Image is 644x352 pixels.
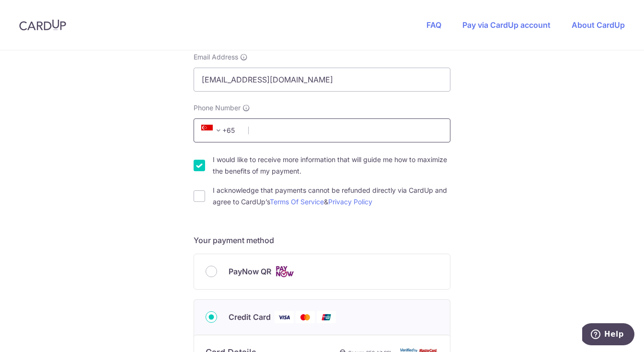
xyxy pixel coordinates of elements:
input: Email address [194,68,450,92]
a: Privacy Policy [328,198,372,206]
img: Union Pay [317,311,336,323]
img: CardUp [19,19,66,31]
img: Mastercard [296,311,315,323]
img: Cards logo [275,266,294,278]
span: +65 [201,125,224,136]
a: Pay via CardUp account [462,20,551,30]
iframe: Opens a widget where you can find more information [582,323,634,347]
a: FAQ [426,20,441,30]
a: About CardUp [572,20,625,30]
label: I acknowledge that payments cannot be refunded directly via CardUp and agree to CardUp’s & [213,185,450,208]
span: Email Address [194,52,238,62]
label: I would like to receive more information that will guide me how to maximize the benefits of my pa... [213,154,450,177]
a: Terms Of Service [270,198,324,206]
div: PayNow QR Cards logo [206,266,438,278]
span: PayNow QR [229,266,271,277]
span: +65 [198,125,241,136]
span: Phone Number [194,103,241,113]
div: Credit Card Visa Mastercard Union Pay [206,311,438,323]
img: Visa [275,311,294,323]
span: Credit Card [229,311,271,323]
h5: Your payment method [194,235,450,246]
